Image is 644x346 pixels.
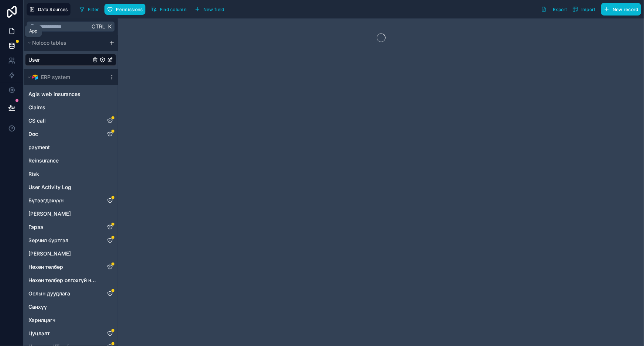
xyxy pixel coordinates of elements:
[91,22,106,31] span: Ctrl
[104,4,145,15] button: Permissions
[570,3,598,16] button: Import
[601,3,641,16] button: New record
[88,7,99,12] span: Filter
[581,7,596,12] span: Import
[538,3,570,16] button: Export
[76,4,102,15] button: Filter
[29,28,37,34] div: App
[203,7,224,12] span: New field
[553,7,567,12] span: Export
[613,7,638,12] span: New record
[116,7,142,12] span: Permissions
[107,24,112,29] span: K
[160,7,186,12] span: Find column
[104,4,148,15] a: Permissions
[148,4,189,15] button: Find column
[192,4,227,15] button: New field
[598,3,641,16] a: New record
[38,7,68,12] span: Data Sources
[27,3,70,16] button: Data Sources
